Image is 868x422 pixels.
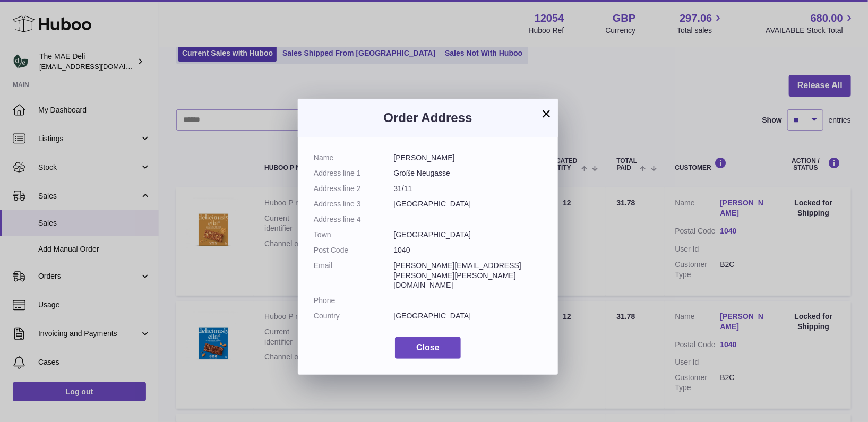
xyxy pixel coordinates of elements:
dd: [GEOGRAPHIC_DATA] [394,311,543,321]
dt: Phone [314,296,394,306]
dt: Address line 3 [314,199,394,209]
button: Close [395,337,461,359]
dd: [GEOGRAPHIC_DATA] [394,230,543,240]
button: × [540,107,553,120]
dd: [GEOGRAPHIC_DATA] [394,199,543,209]
span: Close [416,343,440,352]
dd: [PERSON_NAME][EMAIL_ADDRESS][PERSON_NAME][PERSON_NAME][DOMAIN_NAME] [394,261,543,291]
dt: Address line 4 [314,214,394,225]
dd: 31/11 [394,184,543,194]
dd: Große Neugasse [394,168,543,178]
dd: 1040 [394,245,543,255]
dt: Email [314,261,394,291]
dt: Post Code [314,245,394,255]
dt: Address line 2 [314,184,394,194]
h3: Order Address [314,109,542,126]
dt: Name [314,153,394,163]
dd: [PERSON_NAME] [394,153,543,163]
dt: Address line 1 [314,168,394,178]
dt: Town [314,230,394,240]
dt: Country [314,311,394,321]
